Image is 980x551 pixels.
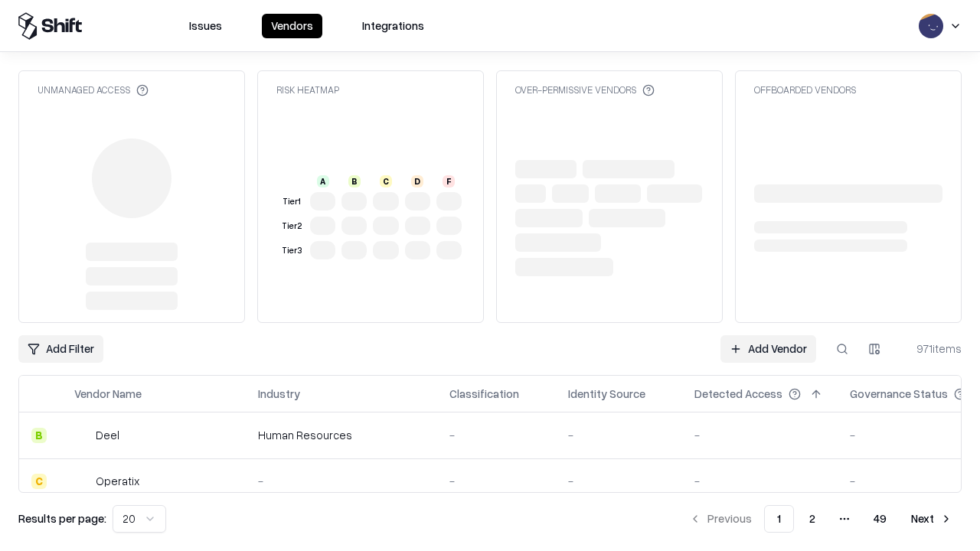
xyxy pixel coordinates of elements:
div: Tier 2 [279,220,304,233]
div: Offboarded Vendors [754,83,856,96]
div: Over-Permissive Vendors [515,83,655,96]
button: Add Filter [18,335,103,363]
div: - [694,427,825,443]
div: A [317,175,329,187]
div: Human Resources [258,427,425,443]
div: F [443,175,455,187]
div: Unmanaged Access [38,83,149,96]
nav: pagination [680,505,962,533]
div: Risk Heatmap [276,83,339,96]
button: Integrations [353,14,433,38]
div: 971 items [900,341,962,357]
img: Deel [74,428,90,443]
button: Vendors [262,14,322,38]
button: Next [902,505,962,533]
div: - [258,473,425,489]
div: - [449,427,544,443]
div: Tier 1 [279,195,304,208]
div: B [348,175,361,187]
button: 2 [797,505,828,533]
div: B [31,428,47,443]
div: C [31,474,47,489]
div: D [411,175,423,187]
button: 49 [861,505,899,533]
div: Industry [258,386,300,402]
div: Identity Source [568,386,645,402]
div: Governance Status [850,386,948,402]
img: Operatix [74,474,90,489]
a: Add Vendor [720,335,816,363]
p: Results per page: [18,510,106,527]
div: - [568,427,670,443]
button: Issues [180,14,231,38]
div: Detected Access [694,386,782,402]
div: C [380,175,392,187]
div: Operatix [96,473,139,489]
div: Vendor Name [74,386,142,402]
div: - [568,473,670,489]
div: Deel [96,427,119,443]
button: 1 [764,505,794,533]
div: - [449,473,544,489]
div: - [694,473,825,489]
div: Classification [449,386,519,402]
div: Tier 3 [279,244,304,257]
